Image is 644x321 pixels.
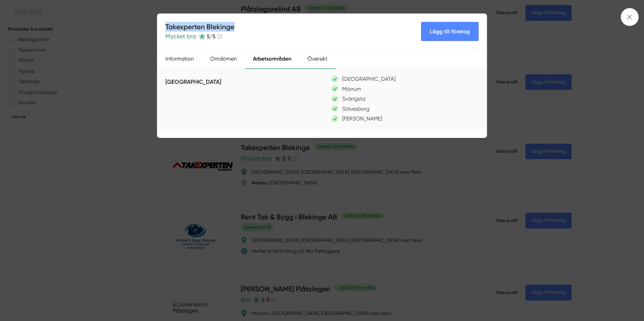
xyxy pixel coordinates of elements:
p: Sölvesborg [342,105,369,113]
div: Omdömen [202,49,245,69]
div: Arbetsområden [245,49,299,69]
span: ( 2 ) [217,33,222,40]
span: 5 /5 [207,33,216,40]
div: Information [157,49,202,69]
h5: [GEOGRAPHIC_DATA] [165,77,310,88]
p: [PERSON_NAME] [342,114,382,123]
h4: Takexperten Blekinge [165,22,234,32]
p: Mörrum [342,85,361,93]
p: Svängsta [342,95,365,103]
div: Översikt [299,49,335,69]
p: [GEOGRAPHIC_DATA] [342,75,395,83]
: Lägg till företag [421,22,479,41]
span: Mycket bra [165,32,196,41]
